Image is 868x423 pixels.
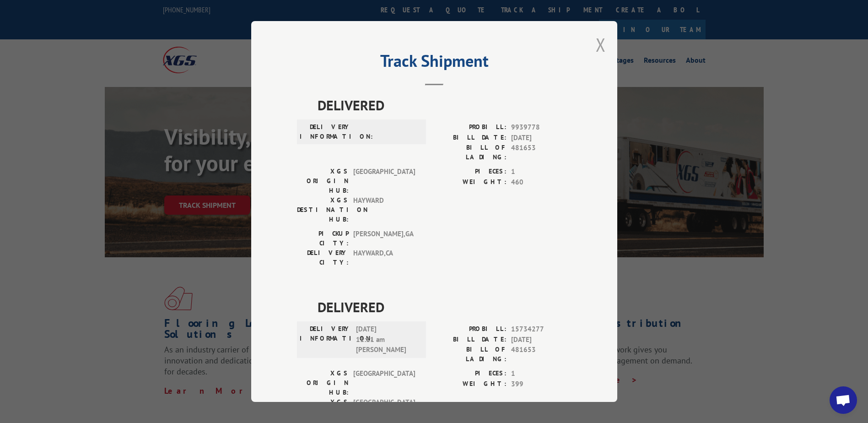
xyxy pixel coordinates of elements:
span: 399 [511,379,571,390]
label: DELIVERY CITY: [297,248,349,267]
h2: Track Shipment [297,54,571,72]
span: 481653 [511,345,571,364]
span: [DATE] [511,133,571,143]
span: HAYWARD , CA [353,248,415,267]
span: 1 [511,369,571,379]
div: Open chat [830,386,857,414]
label: WEIGHT: [434,177,507,188]
label: BILL OF LADING: [434,345,507,364]
label: PROBILL: [434,324,507,335]
span: HAYWARD [353,195,415,224]
span: DELIVERED [318,297,571,317]
label: BILL OF LADING: [434,143,507,162]
span: [PERSON_NAME] , GA [353,229,415,248]
button: Close modal [596,33,606,57]
span: [DATE] 11:11 am [PERSON_NAME] [356,324,418,355]
span: 9939778 [511,122,571,133]
span: 15734277 [511,324,571,335]
span: [GEOGRAPHIC_DATA] [353,167,415,195]
span: DELIVERED [318,95,571,115]
span: [GEOGRAPHIC_DATA] [353,369,415,397]
label: PICKUP CITY: [297,229,349,248]
span: 481653 [511,143,571,162]
label: BILL DATE: [434,335,507,345]
label: PIECES: [434,369,507,379]
span: 460 [511,177,571,188]
span: 1 [511,167,571,177]
label: WEIGHT: [434,379,507,390]
label: XGS ORIGIN HUB: [297,369,349,397]
label: BILL DATE: [434,133,507,143]
label: XGS DESTINATION HUB: [297,195,349,224]
label: DELIVERY INFORMATION: [300,324,351,355]
label: XGS ORIGIN HUB: [297,167,349,195]
label: DELIVERY INFORMATION: [300,122,351,141]
span: [DATE] [511,335,571,345]
label: PROBILL: [434,122,507,133]
label: PIECES: [434,167,507,177]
